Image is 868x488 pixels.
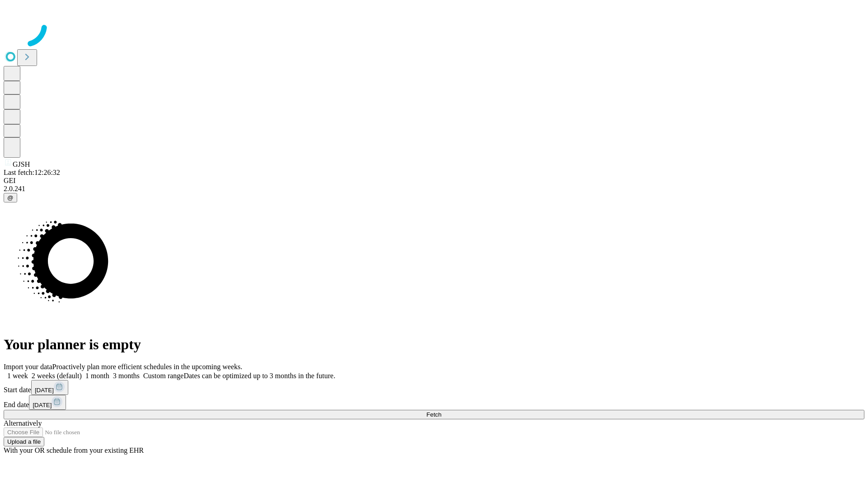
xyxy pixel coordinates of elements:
[85,372,109,380] span: 1 month
[4,193,17,202] button: @
[13,160,30,168] span: GJSH
[143,372,184,380] span: Custom range
[4,177,864,185] div: GEI
[29,395,66,410] button: [DATE]
[32,372,82,380] span: 2 weeks (default)
[7,372,28,380] span: 1 week
[4,363,52,371] span: Import your data
[35,387,54,394] span: [DATE]
[52,363,242,371] span: Proactively plan more efficient schedules in the upcoming weeks.
[4,410,864,419] button: Fetch
[7,194,14,201] span: @
[4,446,144,454] span: With your OR schedule from your existing EHR
[184,372,335,380] span: Dates can be optimized up to 3 months in the future.
[4,437,44,446] button: Upload a file
[4,419,42,427] span: Alternatively
[4,336,864,353] h1: Your planner is empty
[33,402,52,408] span: [DATE]
[31,380,68,395] button: [DATE]
[4,380,864,395] div: Start date
[4,169,60,176] span: Last fetch: 12:26:32
[113,372,140,380] span: 3 months
[426,411,441,418] span: Fetch
[4,395,864,410] div: End date
[4,185,864,193] div: 2.0.241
